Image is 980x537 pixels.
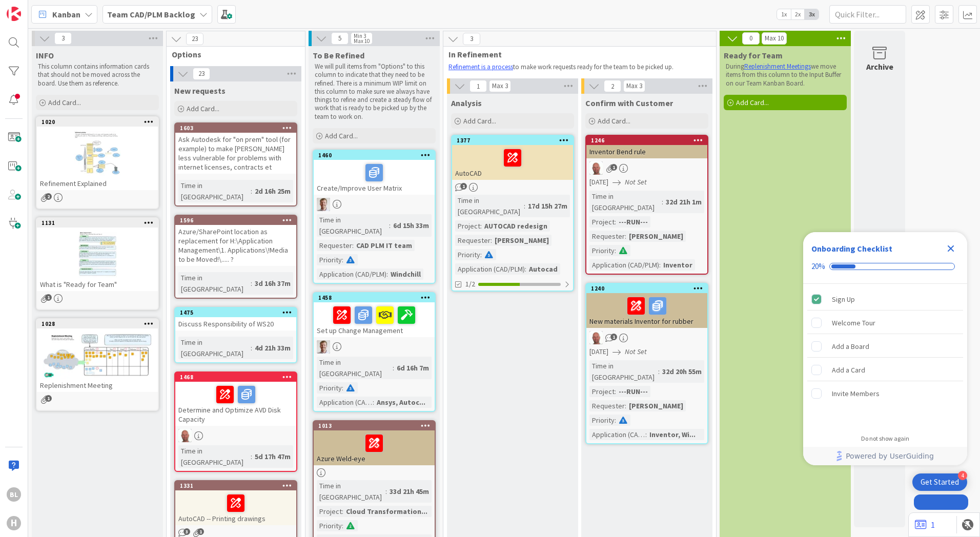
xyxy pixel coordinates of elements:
[175,123,296,174] div: 1603Ask Autodesk for "on prem" tool (for example) to make [PERSON_NAME] less vulnerable for probl...
[252,342,293,354] div: 4d 21h 33m
[589,386,615,397] div: Project
[314,198,435,211] div: BO
[451,98,482,108] span: Analysis
[386,268,388,280] span: :
[589,400,625,411] div: Requester
[866,60,893,73] div: Archive
[175,123,296,133] div: 1603
[615,245,616,256] span: :
[354,38,370,44] div: Max 10
[175,317,296,331] div: Discuss Responsibility of WS20
[352,240,354,251] span: :
[178,429,192,442] img: RK
[7,487,21,502] div: BL
[958,471,967,480] div: 4
[615,386,616,397] span: :
[180,309,296,316] div: 1475
[807,359,963,381] div: Add a Card is incomplete.
[251,451,252,462] span: :
[658,366,660,377] span: :
[42,320,158,327] div: 1028
[832,317,875,329] div: Welcome Tour
[252,451,293,462] div: 5d 17h 47m
[829,5,906,24] input: Quick Filter...
[589,429,645,440] div: Application (CAD/PLM)
[393,362,394,374] span: :
[325,131,358,140] span: Add Card...
[586,284,707,328] div: 1240New materials Inventor for rubber
[37,177,158,190] div: Refinement Explained
[54,32,72,45] span: 3
[861,435,909,443] div: Do not show again
[36,318,159,411] a: 1028Replenishment Meeting
[7,516,21,530] div: H
[724,50,783,60] span: Ready for Team
[626,231,686,242] div: [PERSON_NAME]
[175,216,296,225] div: 1596
[318,152,435,159] div: 1460
[589,346,608,357] span: [DATE]
[251,278,252,289] span: :
[803,284,967,428] div: Checklist items
[314,151,435,195] div: 1460Create/Improve User Matrix
[625,400,626,411] span: :
[252,185,293,197] div: 2d 16h 25m
[480,249,482,260] span: :
[174,86,226,96] span: New requests
[175,373,296,426] div: 1468Determine and Optimize AVD Disk Capacity
[807,335,963,358] div: Add a Board is incomplete.
[616,216,650,228] div: ---RUN---
[626,400,686,411] div: [PERSON_NAME]
[457,137,573,144] div: 1377
[604,80,621,92] span: 2
[343,506,430,517] div: Cloud Transformation...
[455,220,480,232] div: Project
[615,415,616,426] span: :
[342,382,343,394] span: :
[317,397,373,408] div: Application (CAD/PLM)
[525,200,570,212] div: 17d 15h 27m
[777,9,791,19] span: 1x
[915,519,935,531] a: 1
[374,397,428,408] div: Ansys, Autoc...
[460,183,467,190] span: 1
[313,50,364,60] span: To Be Refined
[589,191,662,213] div: Time in [GEOGRAPHIC_DATA]
[589,161,603,175] img: RK
[317,240,352,251] div: Requester
[736,98,769,107] span: Add Card...
[251,342,252,354] span: :
[178,337,251,359] div: Time in [GEOGRAPHIC_DATA]
[175,308,296,317] div: 1475
[625,347,647,356] i: Not Set
[742,32,760,45] span: 0
[586,136,707,158] div: 1246Inventor Bend rule
[394,362,432,374] div: 6d 16h 7m
[45,193,52,200] span: 2
[180,374,296,381] div: 1468
[586,293,707,328] div: New materials Inventor for rubber
[805,9,819,19] span: 3x
[586,284,707,293] div: 1240
[317,198,330,211] img: BO
[175,481,296,525] div: 1331AutoCAD -- Printing drawings
[647,429,698,440] div: Inventor, Wi...
[197,528,204,535] span: 1
[586,145,707,158] div: Inventor Bend rule
[45,395,52,402] span: 1
[318,422,435,429] div: 1013
[448,63,705,71] p: to make work requests ready for the team to be picked up.
[107,9,195,19] b: Team CAD/PLM Backlog
[452,136,573,180] div: 1377AutoCAD
[36,116,159,209] a: 1020Refinement Explained
[492,84,508,89] div: Max 3
[186,33,203,45] span: 23
[252,278,293,289] div: 3d 16h 37m
[455,263,525,275] div: Application (CAD/PLM)
[180,125,296,132] div: 1603
[448,63,513,71] a: Refinement is a process
[765,36,784,41] div: Max 10
[318,294,435,301] div: 1458
[807,312,963,334] div: Welcome Tour is incomplete.
[455,249,480,260] div: Priority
